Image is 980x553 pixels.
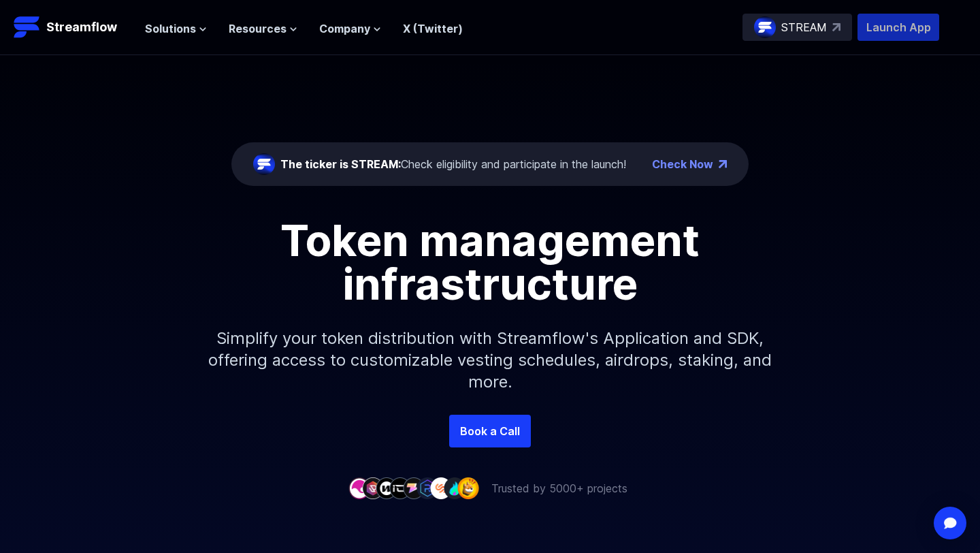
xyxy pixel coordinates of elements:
button: Launch App [857,14,939,41]
img: streamflow-logo-circle.png [253,153,275,175]
a: Book a Call [449,415,531,447]
img: company-3 [376,477,397,499]
span: Company [319,20,370,37]
button: Resources [229,20,297,37]
img: top-right-arrow.png [719,160,727,168]
img: company-1 [348,477,370,499]
img: streamflow-logo-circle.png [754,16,776,38]
button: Company [319,20,381,37]
span: The ticker is STREAM: [280,157,401,171]
img: company-6 [416,477,438,499]
p: Trusted by 5000+ projects [491,480,627,496]
img: company-4 [389,477,411,499]
div: Check eligibility and participate in the launch! [280,156,626,172]
img: company-9 [457,477,479,499]
span: Resources [229,20,287,37]
button: Solutions [145,20,207,37]
a: X (Twitter) [403,22,463,35]
img: company-5 [403,477,425,499]
a: STREAM [742,14,852,41]
a: Check Now [652,156,713,172]
p: STREAM [781,19,827,35]
span: Solutions [145,20,196,37]
p: Simplify your token distribution with Streamflow's Application and SDK, offering access to custom... [197,306,783,415]
div: Open Intercom Messenger [934,507,966,539]
h1: Token management infrastructure [184,219,796,306]
img: company-8 [444,477,465,499]
img: Streamflow Logo [14,14,41,41]
a: Streamflow [14,14,131,41]
img: company-2 [362,477,384,499]
img: company-7 [430,477,452,499]
p: Streamflow [46,18,117,37]
img: top-right-arrow.svg [832,23,840,31]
